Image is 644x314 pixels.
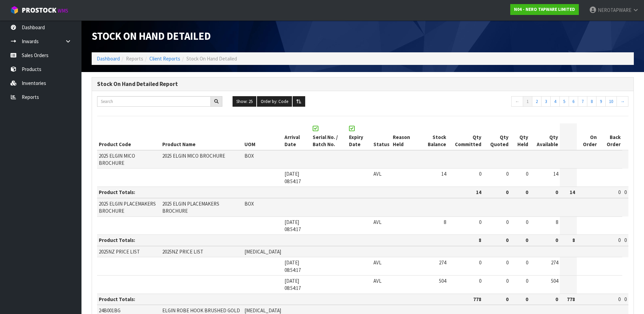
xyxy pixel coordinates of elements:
[99,248,140,255] span: 2025NZ PRICE LIST
[503,96,628,109] nav: Page navigation
[506,296,509,302] strong: 0
[92,30,211,42] span: Stock On Hand Detailed
[506,278,509,284] span: 0
[373,171,382,177] span: AVL
[506,219,509,225] span: 0
[391,123,418,150] th: Reason Held
[448,123,483,150] th: Qty Committed
[284,219,301,232] span: [DATE] 08:54:17
[418,123,448,150] th: Stock Balance
[624,237,627,243] span: 0
[526,296,528,302] strong: 0
[99,307,121,314] span: 24B001BG
[526,189,528,195] strong: 0
[559,96,569,107] a: 5
[162,307,240,314] span: ELGIN ROBE HOOK BRUSHED GOLD
[244,307,281,314] span: [MEDICAL_DATA]
[99,237,135,243] strong: Product Totals:
[555,237,558,243] strong: 0
[444,219,446,225] span: 8
[161,123,243,150] th: Product Name
[162,153,225,159] span: 2025 ELGIN MICO BROCHURE
[99,296,135,302] strong: Product Totals:
[551,278,558,284] span: 504
[186,55,237,62] span: Stock On Hand Detailed
[532,96,541,107] a: 2
[284,171,301,184] span: [DATE] 08:54:17
[618,189,621,195] span: 0
[97,96,211,107] input: Search
[441,171,446,177] span: 14
[555,296,558,302] strong: 0
[479,278,481,284] span: 0
[476,189,481,195] strong: 14
[257,96,292,107] button: Order by: Code
[553,171,558,177] span: 14
[233,96,256,107] button: Show: 25
[550,96,560,107] a: 4
[479,219,481,225] span: 0
[10,6,19,14] img: cube-alt.png
[526,171,528,177] span: 0
[283,123,311,150] th: Arrival Date
[284,259,301,273] span: [DATE] 08:54:17
[556,219,558,225] span: 8
[577,123,599,150] th: On Order
[373,259,382,266] span: AVL
[587,96,596,107] a: 8
[617,96,628,107] a: →
[479,259,481,266] span: 0
[526,237,528,243] strong: 0
[511,96,523,107] a: ←
[97,55,120,62] a: Dashboard
[372,123,391,150] th: Status
[567,296,575,302] strong: 778
[618,296,621,302] span: 0
[243,123,283,150] th: UOM
[530,123,560,150] th: Qty Available
[373,219,382,225] span: AVL
[22,6,56,15] span: ProStock
[526,278,528,284] span: 0
[58,7,68,14] small: WMS
[523,96,532,107] a: 1
[506,237,509,243] strong: 0
[596,96,606,107] a: 9
[479,237,481,243] strong: 8
[541,96,551,107] a: 3
[578,96,587,107] a: 7
[97,81,628,87] h3: Stock On Hand Detailed Report
[479,171,481,177] span: 0
[162,200,219,214] span: 2025 ELGIN PLACEMAKERS BROCHURE
[569,96,578,107] a: 6
[126,55,143,62] span: Reports
[244,153,254,159] span: BOX
[439,278,446,284] span: 504
[483,123,510,150] th: Qty Quoted
[572,237,575,243] strong: 8
[373,278,382,284] span: AVL
[506,259,509,266] span: 0
[514,6,575,12] strong: N04 - NERO TAPWARE LIMITED
[605,96,617,107] a: 10
[473,296,481,302] strong: 778
[624,189,627,195] span: 0
[510,123,530,150] th: Qty Held
[526,259,528,266] span: 0
[99,200,156,214] span: 2025 ELGIN PLACEMAKERS BROCHURE
[149,55,180,62] a: Client Reports
[506,189,509,195] strong: 0
[551,259,558,266] span: 274
[506,171,509,177] span: 0
[618,237,621,243] span: 0
[570,189,575,195] strong: 14
[244,200,254,207] span: BOX
[97,123,161,150] th: Product Code
[526,219,528,225] span: 0
[244,248,281,255] span: [MEDICAL_DATA]
[162,248,203,255] span: 2025NZ PRICE LIST
[311,123,347,150] th: Serial No. / Batch No.
[555,189,558,195] strong: 0
[99,153,135,166] span: 2025 ELGIN MICO BROCHURE
[598,7,631,13] span: NEROTAPWARE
